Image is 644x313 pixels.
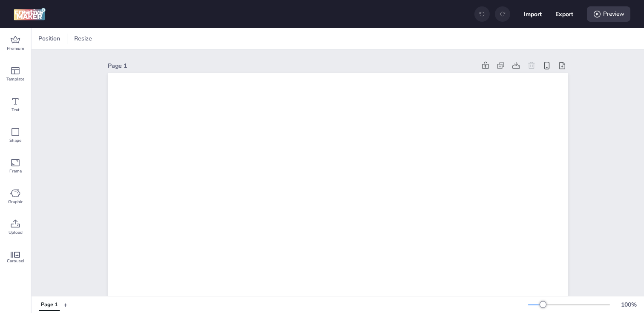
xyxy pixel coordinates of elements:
button: Export [555,5,573,23]
span: Graphic [8,198,23,205]
span: Resize [72,34,94,43]
span: Frame [9,168,22,175]
span: Upload [9,229,23,236]
span: Premium [7,45,24,52]
span: Template [6,76,24,83]
div: 100 % [618,300,639,309]
div: Preview [587,6,630,22]
button: + [64,297,68,312]
div: Tabs [35,297,64,312]
span: Text [12,106,20,113]
button: Import [524,5,542,23]
span: Shape [9,137,21,144]
div: Page 1 [41,301,58,309]
img: logo Creative Maker [14,8,46,20]
span: Position [37,34,62,43]
span: Carousel [7,258,24,264]
div: Page 1 [108,61,476,70]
